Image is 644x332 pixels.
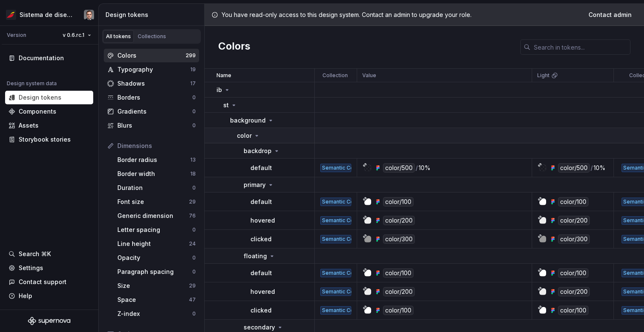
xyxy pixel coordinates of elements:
[2,6,97,24] button: Sistema de diseño IberiaJulio Reyes
[230,116,266,125] p: background
[537,72,550,79] p: Light
[558,234,590,244] div: color/300
[104,77,199,90] a: Shadows17
[117,121,192,130] div: Blurs
[558,268,588,278] div: color/100
[217,86,222,94] p: ib
[530,39,630,55] input: Search in tokens...
[250,198,272,206] p: default
[588,11,632,19] span: Contact admin
[117,240,189,248] div: Line height
[117,198,189,206] div: Font size
[19,264,43,272] div: Settings
[189,282,196,289] div: 29
[6,10,16,20] img: 55604660-494d-44a9-beb2-692398e9940a.png
[250,306,272,315] p: clicked
[192,122,196,129] div: 0
[114,181,199,195] a: Duration0
[114,265,199,279] a: Paragraph spacing0
[5,289,93,303] button: Help
[19,278,67,286] div: Contact support
[383,234,415,244] div: color/300
[19,11,74,19] div: Sistema de diseño Iberia
[19,107,56,116] div: Components
[244,181,266,189] p: primary
[5,119,93,132] a: Assets
[320,269,351,277] div: Semantic Color
[320,164,351,172] div: Semantic Color
[320,198,351,206] div: Semantic Color
[558,306,588,315] div: color/100
[117,51,186,60] div: Colors
[419,163,430,173] div: 10%
[7,32,26,39] div: Version
[104,63,199,76] a: Typography19
[117,142,196,150] div: Dimensions
[189,198,196,205] div: 29
[5,105,93,118] a: Components
[7,80,57,87] div: Design system data
[114,167,199,181] a: Border width18
[383,268,414,278] div: color/100
[558,287,590,296] div: color/200
[244,252,267,260] p: floating
[362,72,376,79] p: Value
[322,72,348,79] p: Collection
[117,156,190,164] div: Border radius
[5,275,93,289] button: Contact support
[192,108,196,115] div: 0
[28,317,70,325] svg: Supernova Logo
[114,223,199,237] a: Letter spacing0
[558,216,590,225] div: color/200
[416,163,418,173] div: /
[105,11,201,19] div: Design tokens
[117,107,192,116] div: Gradients
[558,197,588,206] div: color/100
[59,29,95,41] button: v 0.6.rc.1
[320,216,351,225] div: Semantic Color
[84,10,94,20] img: Julio Reyes
[114,195,199,209] a: Font size29
[19,121,39,130] div: Assets
[250,269,272,277] p: default
[19,135,71,144] div: Storybook stories
[19,292,32,300] div: Help
[114,237,199,251] a: Line height24
[114,279,199,293] a: Size29
[5,133,93,146] a: Storybook stories
[117,170,190,178] div: Border width
[383,163,415,173] div: color/500
[189,240,196,247] div: 24
[5,91,93,104] a: Design tokens
[189,296,196,303] div: 47
[192,94,196,101] div: 0
[104,91,199,104] a: Borders0
[217,72,231,79] p: Name
[19,250,51,258] div: Search ⌘K
[117,65,190,74] div: Typography
[383,197,414,206] div: color/100
[106,33,131,40] div: All tokens
[383,287,415,296] div: color/200
[250,235,272,243] p: clicked
[114,153,199,167] a: Border radius13
[138,33,166,40] div: Collections
[19,54,64,62] div: Documentation
[117,79,190,88] div: Shadows
[117,310,192,318] div: Z-index
[117,93,192,102] div: Borders
[558,163,590,173] div: color/500
[104,119,199,132] a: Blurs0
[19,93,61,102] div: Design tokens
[383,306,414,315] div: color/100
[192,254,196,261] div: 0
[250,287,275,296] p: hovered
[117,268,192,276] div: Paragraph spacing
[190,156,196,163] div: 13
[250,164,272,172] p: default
[192,226,196,233] div: 0
[190,80,196,87] div: 17
[117,254,192,262] div: Opacity
[117,296,189,304] div: Space
[104,49,199,62] a: Colors299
